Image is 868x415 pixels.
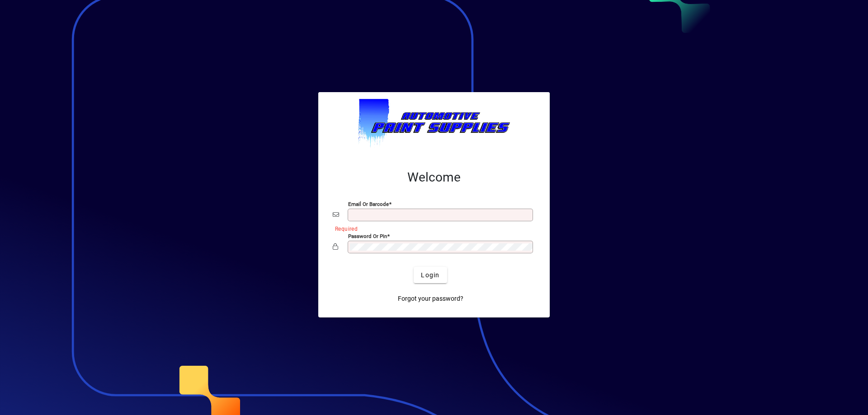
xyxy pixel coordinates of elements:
[333,170,535,185] h2: Welcome
[348,233,387,239] mat-label: Password or Pin
[421,270,439,280] span: Login
[398,294,463,303] span: Forgot your password?
[414,267,447,283] button: Login
[394,290,467,307] a: Forgot your password?
[335,224,528,233] mat-error: Required
[348,201,389,207] mat-label: Email or Barcode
